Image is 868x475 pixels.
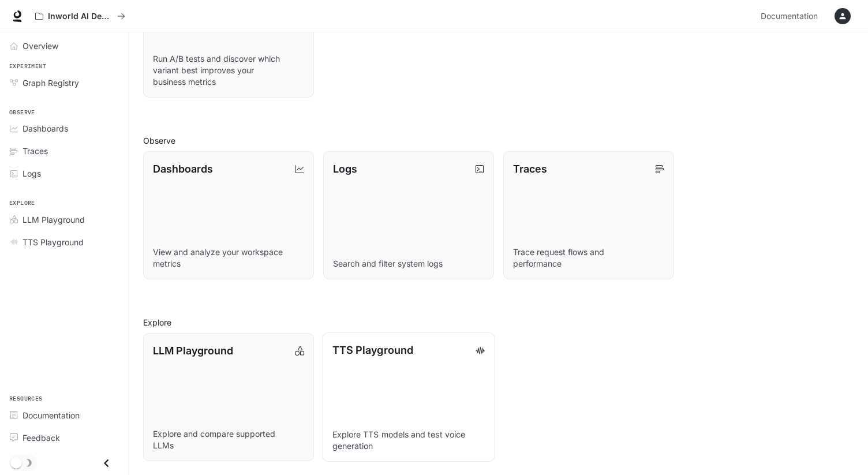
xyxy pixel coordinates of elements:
p: Search and filter system logs [333,258,484,270]
p: Trace request flows and performance [513,246,664,270]
button: All workspaces [30,5,130,28]
p: Traces [513,161,547,177]
a: LLM Playground [5,210,124,230]
span: TTS Playground [23,236,84,248]
p: Inworld AI Demos [48,12,113,21]
button: Close drawer [93,451,119,475]
a: LLM PlaygroundExplore and compare supported LLMs [143,333,314,461]
a: TTS PlaygroundExplore TTS models and test voice generation [323,332,495,462]
a: Overview [5,36,124,56]
p: LLM Playground [153,343,233,358]
span: Traces [23,145,48,157]
span: Feedback [23,432,60,444]
span: LLM Playground [23,214,85,226]
a: LogsSearch and filter system logs [323,151,494,279]
p: View and analyze your workspace metrics [153,246,304,270]
span: Documentation [23,409,80,421]
a: TracesTrace request flows and performance [503,151,674,279]
a: Feedback [5,428,124,448]
a: Documentation [756,5,826,28]
span: Documentation [761,9,818,24]
a: Documentation [5,405,124,425]
p: Logs [333,161,357,177]
p: Explore TTS models and test voice generation [332,429,485,452]
a: Dashboards [5,118,124,139]
p: Run A/B tests and discover which variant best improves your business metrics [153,53,304,88]
a: Traces [5,141,124,161]
a: DashboardsView and analyze your workspace metrics [143,151,314,279]
span: Dark mode toggle [10,456,22,469]
h2: Explore [143,316,854,328]
span: Dashboards [23,122,68,134]
span: Overview [23,40,58,52]
a: Graph Registry [5,73,124,93]
a: TTS Playground [5,232,124,252]
p: Dashboards [153,161,213,177]
p: TTS Playground [332,342,413,358]
a: Logs [5,163,124,184]
span: Graph Registry [23,77,79,89]
span: Logs [23,167,41,179]
h2: Observe [143,134,854,147]
p: Explore and compare supported LLMs [153,428,304,451]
